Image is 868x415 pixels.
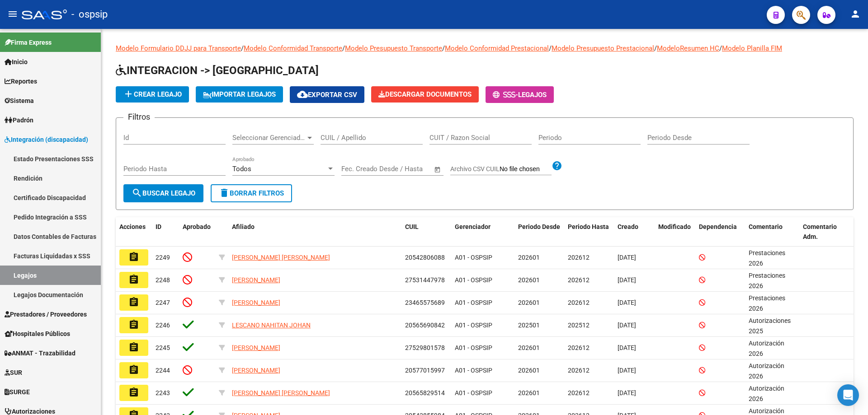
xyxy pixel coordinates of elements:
[518,91,547,99] span: Legajos
[179,217,215,247] datatable-header-cell: Aprobado
[156,276,170,284] span: 2248
[5,329,70,339] span: Hospitales Públicos
[5,115,33,125] span: Padrón
[514,217,564,247] datatable-header-cell: Periodo Desde
[799,217,854,247] datatable-header-cell: Comentario Adm.
[749,385,784,402] span: Autorización 2026
[837,384,859,406] div: Open Intercom Messenger
[156,389,170,396] span: 2243
[749,249,785,267] span: Prestaciones 2026
[568,223,609,230] span: Periodo Hasta
[618,276,636,284] span: [DATE]
[297,89,308,100] mat-icon: cloud_download
[405,223,419,230] span: CUIL
[156,322,170,329] span: 2246
[378,90,472,98] span: Descargar Documentos
[5,368,22,378] span: SUR
[128,342,139,353] mat-icon: assignment
[749,294,785,312] span: Prestaciones 2026
[451,217,514,247] datatable-header-cell: Gerenciador
[116,217,152,247] datatable-header-cell: Acciones
[518,344,540,351] span: 202601
[518,299,540,306] span: 202601
[455,322,492,329] span: A01 - OSPSIP
[405,276,445,284] span: 27531447978
[123,111,155,123] h3: Filtros
[232,223,255,230] span: Afiliado
[219,189,284,197] span: Borrar Filtros
[123,184,203,202] button: Buscar Legajo
[658,223,691,230] span: Modificado
[445,44,549,52] a: Modelo Conformidad Prestacional
[552,44,654,52] a: Modelo Presupuesto Prestacional
[5,387,30,397] span: SURGE
[128,319,139,330] mat-icon: assignment
[518,389,540,396] span: 202601
[803,223,837,241] span: Comentario Adm.
[232,276,280,284] span: [PERSON_NAME]
[156,223,161,230] span: ID
[568,254,590,261] span: 202612
[156,367,170,374] span: 2244
[405,389,445,396] span: 20565829514
[618,223,638,230] span: Creado
[455,367,492,374] span: A01 - OSPSIP
[749,317,791,335] span: Autorizaciones 2025
[455,276,492,284] span: A01 - OSPSIP
[5,37,52,47] span: Firma Express
[7,9,18,19] mat-icon: menu
[232,254,330,261] span: [PERSON_NAME] [PERSON_NAME]
[618,389,636,396] span: [DATE]
[156,344,170,351] span: 2245
[618,367,636,374] span: [DATE]
[232,322,311,329] span: LESCANO NAHITAN JOHAN
[132,189,195,197] span: Buscar Legajo
[618,299,636,306] span: [DATE]
[232,367,280,374] span: [PERSON_NAME]
[433,164,443,175] button: Open calendar
[455,299,492,306] span: A01 - OSPSIP
[518,223,560,230] span: Periodo Desde
[568,367,590,374] span: 202612
[5,135,88,145] span: Integración (discapacidad)
[232,165,251,173] span: Todos
[405,367,445,374] span: 20577015997
[405,344,445,351] span: 27529801578
[500,165,552,173] input: Archivo CSV CUIL
[156,254,170,261] span: 2249
[297,91,357,99] span: Exportar CSV
[341,165,378,173] input: Fecha inicio
[699,223,737,230] span: Dependencia
[119,223,146,230] span: Acciones
[345,44,442,52] a: Modelo Presupuesto Transporte
[5,309,87,319] span: Prestadores / Proveedores
[232,389,330,396] span: [PERSON_NAME] [PERSON_NAME]
[116,64,319,77] span: INTEGRACION -> [GEOGRAPHIC_DATA]
[745,217,799,247] datatable-header-cell: Comentario
[5,96,34,106] span: Sistema
[132,187,142,198] mat-icon: search
[5,76,37,86] span: Reportes
[455,344,492,351] span: A01 - OSPSIP
[183,223,211,230] span: Aprobado
[455,389,492,396] span: A01 - OSPSIP
[568,322,590,329] span: 202512
[618,322,636,329] span: [DATE]
[568,299,590,306] span: 202612
[749,223,783,230] span: Comentario
[552,160,562,171] mat-icon: help
[203,90,276,98] span: IMPORTAR LEGAJOS
[128,387,139,398] mat-icon: assignment
[128,364,139,375] mat-icon: assignment
[5,57,28,67] span: Inicio
[405,254,445,261] span: 20542806088
[116,44,241,52] a: Modelo Formulario DDJJ para Transporte
[371,86,479,103] button: Descargar Documentos
[518,322,540,329] span: 202501
[614,217,655,247] datatable-header-cell: Creado
[123,89,134,99] mat-icon: add
[564,217,614,247] datatable-header-cell: Periodo Hasta
[71,5,108,24] span: - ospsip
[228,217,401,247] datatable-header-cell: Afiliado
[518,254,540,261] span: 202601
